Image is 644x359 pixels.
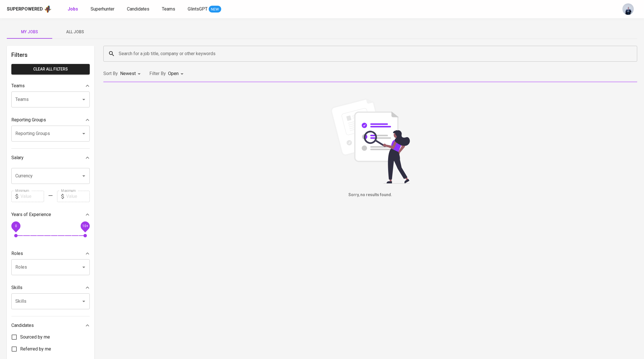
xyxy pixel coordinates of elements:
[103,192,637,198] h6: Sorry, no results found.
[11,154,24,161] p: Salary
[16,66,85,73] span: Clear All filters
[20,346,51,352] span: Referred by me
[80,263,88,271] button: Open
[168,69,185,79] div: Open
[162,6,175,12] span: Teams
[149,70,166,77] p: Filter By
[209,7,221,12] span: NEW
[20,334,50,341] span: Sourced by me
[11,152,90,163] div: Salary
[11,322,34,329] p: Candidates
[80,130,88,138] button: Open
[68,6,79,13] a: Jobs
[120,70,136,77] p: Newest
[56,28,94,36] span: All Jobs
[10,28,49,36] span: My Jobs
[91,6,116,13] a: Superhunter
[120,69,143,79] div: Newest
[11,284,22,291] p: Skills
[7,5,52,13] a: Superpoweredapp logo
[11,114,90,126] div: Reporting Groups
[103,70,118,77] p: Sort By
[188,6,208,12] span: GlintsGPT
[11,282,90,293] div: Skills
[44,5,52,13] img: app logo
[11,211,51,218] p: Years of Experience
[168,71,179,76] span: Open
[11,82,25,89] p: Teams
[622,3,634,15] img: annisa@glints.com
[7,6,43,13] div: Superpowered
[127,6,150,13] a: Candidates
[11,117,46,123] p: Reporting Groups
[188,6,221,13] a: GlintsGPT NEW
[11,250,23,257] p: Roles
[68,6,78,12] b: Jobs
[80,297,88,305] button: Open
[127,6,149,12] span: Candidates
[91,6,114,12] span: Superhunter
[20,191,44,202] input: Value
[15,224,17,228] span: 0
[11,248,90,259] div: Roles
[66,191,90,202] input: Value
[11,64,90,74] button: Clear All filters
[328,98,413,184] img: file_searching.svg
[80,172,88,180] button: Open
[11,50,90,59] h6: Filters
[11,80,90,92] div: Teams
[80,96,88,103] button: Open
[162,6,176,13] a: Teams
[11,320,90,331] div: Candidates
[11,209,90,220] div: Years of Experience
[82,224,88,228] span: 10+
